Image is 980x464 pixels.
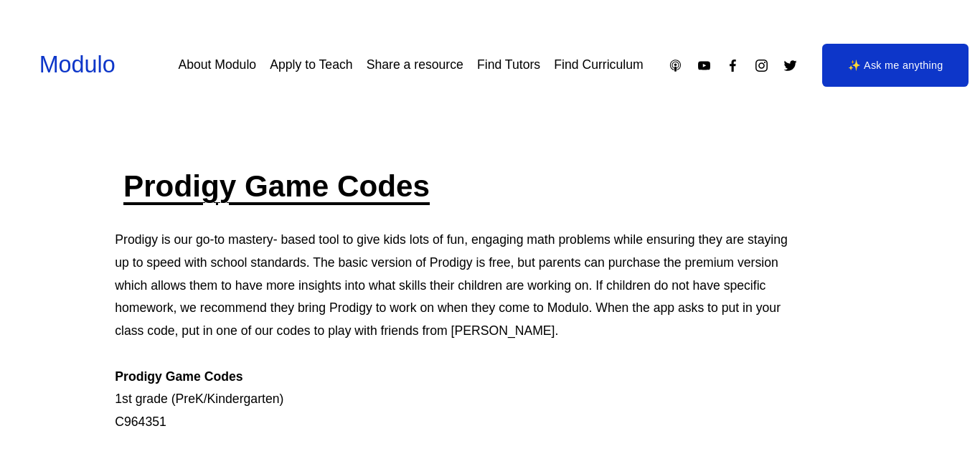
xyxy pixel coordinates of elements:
a: Instagram [754,58,769,73]
a: Apply to Teach [270,52,352,77]
a: Facebook [725,58,740,73]
a: About Modulo [178,52,256,77]
a: YouTube [697,58,712,73]
a: Modulo [39,52,116,77]
a: Share a resource [367,52,463,77]
a: Apple Podcasts [668,58,683,73]
a: Prodigy Game Codes [123,169,430,203]
a: Twitter [783,58,798,73]
a: Find Curriculum [554,52,643,77]
a: Find Tutors [477,52,540,77]
p: Prodigy is our go-to mastery- based tool to give kids lots of fun, engaging math problems while e... [115,229,789,434]
strong: Prodigy Game Codes [115,369,242,384]
a: ✨ Ask me anything [822,44,969,87]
